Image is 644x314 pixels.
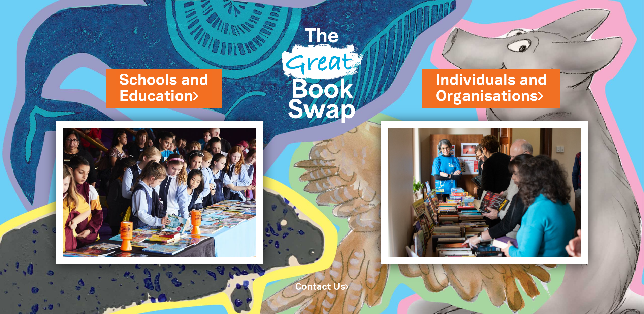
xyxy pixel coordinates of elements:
a: Contact Us [295,283,349,291]
img: Schools and Education [56,121,263,264]
a: Individuals andOrganisations [436,70,547,107]
img: Individuals and Organisations [381,121,588,264]
img: Great Bookswap logo [273,8,371,137]
a: Schools andEducation [119,70,208,107]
